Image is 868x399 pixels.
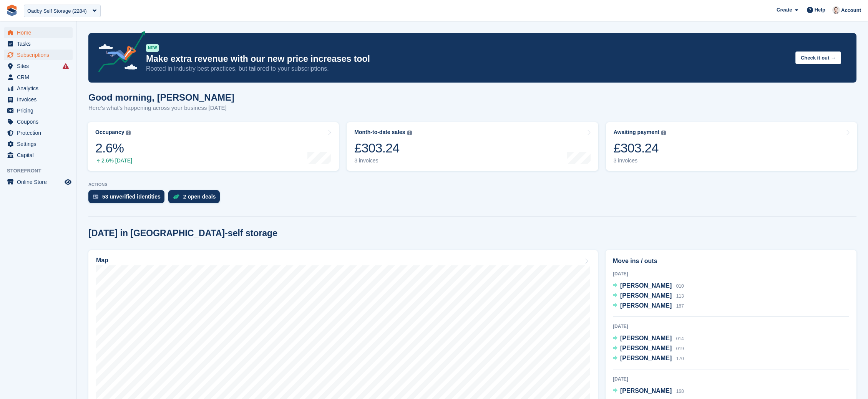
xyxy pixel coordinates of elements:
[168,190,224,207] a: 2 open deals
[4,150,73,161] a: menu
[676,336,684,341] span: 014
[832,6,840,14] img: Jeff Knox
[676,346,684,351] span: 019
[17,50,63,60] span: Subscriptions
[17,72,63,83] span: CRM
[4,83,73,94] a: menu
[102,194,161,200] div: 53 unverified identities
[93,194,98,199] img: verify_identity-adf6edd0f0f0b5bbfe63781bf79b02c33cf7c696d77639b501bdc392416b5a36.svg
[88,182,856,187] p: ACTIONS
[4,127,73,138] a: menu
[613,354,684,364] a: [PERSON_NAME] 170
[614,157,666,164] div: 3 invoices
[620,302,672,309] span: [PERSON_NAME]
[17,38,63,49] span: Tasks
[676,293,684,299] span: 113
[620,335,672,341] span: [PERSON_NAME]
[146,65,789,73] p: Rooted in industry best practices, but tailored to your subscriptions.
[17,105,63,116] span: Pricing
[173,194,179,199] img: deal-1b604bf984904fb50ccaf53a9ad4b4a5d6e5aea283cecdc64d6e3604feb123c2.svg
[777,6,792,14] span: Create
[347,122,598,171] a: Month-to-date sales £303.24 3 invoices
[613,270,849,277] div: [DATE]
[4,116,73,127] a: menu
[17,83,63,94] span: Analytics
[4,38,73,49] a: menu
[88,190,168,207] a: 53 unverified identities
[17,94,63,105] span: Invoices
[620,292,672,299] span: [PERSON_NAME]
[620,345,672,351] span: [PERSON_NAME]
[4,94,73,105] a: menu
[88,92,234,103] h1: Good morning, [PERSON_NAME]
[4,177,73,187] a: menu
[614,129,660,136] div: Awaiting payment
[88,228,277,238] h2: [DATE] in [GEOGRAPHIC_DATA]-self storage
[620,355,672,361] span: [PERSON_NAME]
[95,157,132,164] div: 2.6% [DATE]
[4,61,73,71] a: menu
[606,122,857,171] a: Awaiting payment £303.24 3 invoices
[17,150,63,161] span: Capital
[63,63,69,69] i: Smart entry sync failures have occurred
[17,116,63,127] span: Coupons
[4,105,73,116] a: menu
[63,177,73,187] a: Preview store
[613,291,684,301] a: [PERSON_NAME] 113
[88,122,339,171] a: Occupancy 2.6% 2.6% [DATE]
[613,323,849,330] div: [DATE]
[613,281,684,291] a: [PERSON_NAME] 010
[354,129,405,136] div: Month-to-date sales
[676,356,684,361] span: 170
[661,131,666,135] img: icon-info-grey-7440780725fd019a000dd9b08b2336e03edf1995a4989e88bcd33f0948082b44.svg
[620,282,672,289] span: [PERSON_NAME]
[27,7,87,15] div: Oadby Self Storage (2284)
[17,139,63,149] span: Settings
[613,376,849,382] div: [DATE]
[676,283,684,289] span: 010
[183,194,216,200] div: 2 open deals
[146,53,789,65] p: Make extra revenue with our new price increases tool
[613,344,684,354] a: [PERSON_NAME] 019
[17,127,63,138] span: Protection
[96,257,108,264] h2: Map
[354,140,412,156] div: £303.24
[17,61,63,71] span: Sites
[620,387,672,394] span: [PERSON_NAME]
[613,257,849,266] h2: Move ins / outs
[613,386,684,396] a: [PERSON_NAME] 168
[613,301,684,311] a: [PERSON_NAME] 167
[4,139,73,149] a: menu
[17,177,63,187] span: Online Store
[146,44,159,52] div: NEW
[4,72,73,83] a: menu
[92,31,146,75] img: price-adjustments-announcement-icon-8257ccfd72463d97f412b2fc003d46551f7dbcb40ab6d574587a9cd5c0d94...
[815,6,825,14] span: Help
[676,389,684,394] span: 168
[88,104,234,113] p: Here's what's happening across your business [DATE]
[6,5,18,16] img: stora-icon-8386f47178a22dfd0bd8f6a31ec36ba5ce8667c1dd55bd0f319d3a0aa187defe.svg
[4,27,73,38] a: menu
[4,50,73,60] a: menu
[126,131,131,135] img: icon-info-grey-7440780725fd019a000dd9b08b2336e03edf1995a4989e88bcd33f0948082b44.svg
[354,157,412,164] div: 3 invoices
[795,51,841,64] button: Check it out →
[407,131,412,135] img: icon-info-grey-7440780725fd019a000dd9b08b2336e03edf1995a4989e88bcd33f0948082b44.svg
[841,7,861,14] span: Account
[613,334,684,344] a: [PERSON_NAME] 014
[95,140,132,156] div: 2.6%
[17,27,63,38] span: Home
[95,129,124,136] div: Occupancy
[676,303,684,309] span: 167
[7,167,76,175] span: Storefront
[614,140,666,156] div: £303.24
